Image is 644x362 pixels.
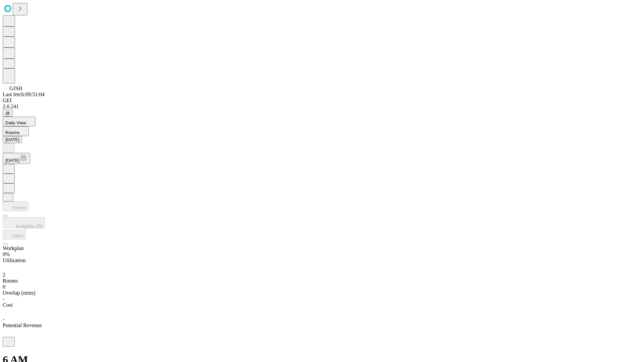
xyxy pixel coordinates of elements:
button: Predict [3,201,29,211]
span: Last fetch: 09:51:04 [3,92,45,97]
span: Cost [3,302,12,308]
span: @ [5,111,10,116]
button: Fetch [3,230,26,239]
span: Rooms [5,130,19,135]
span: - [3,316,4,322]
span: GJSH [9,85,22,91]
span: Workplan [3,245,24,251]
span: Potential Revenue [3,322,42,328]
button: Rooms [3,126,29,136]
div: GEI [3,98,641,104]
span: Daily View [5,120,26,125]
span: - [3,296,4,302]
div: 2.0.241 [3,104,641,110]
span: [DATE] [5,158,19,163]
button: Daily View [3,117,36,126]
span: Utilization [3,257,25,263]
button: Insights (0) [3,217,45,228]
span: Rooms [3,278,18,284]
span: 0 [3,284,5,290]
button: [DATE] [3,136,22,143]
button: @ [3,110,13,117]
span: 0% [3,251,10,257]
span: Insights (0) [16,224,42,229]
span: Overlap (mins) [3,290,35,296]
span: 2 [3,272,5,278]
button: [DATE] [3,153,30,164]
